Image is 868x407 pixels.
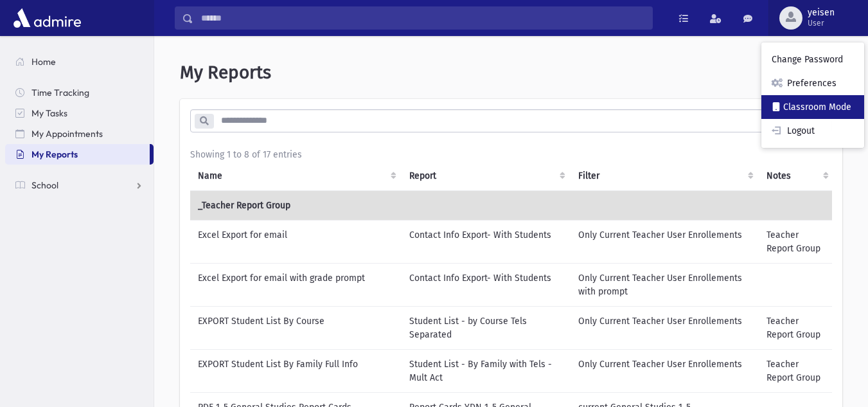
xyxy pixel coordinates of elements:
td: Only Current Teacher User Enrollements [571,349,759,392]
div: Showing 1 to 8 of 17 entries [190,148,832,161]
td: Student List - By Family with Tels - Mult Act [402,349,571,392]
th: Report: activate to sort column ascending [402,161,571,191]
span: yeisen [808,8,835,18]
td: EXPORT Student List By Family Full Info [190,349,402,392]
img: AdmirePro [10,5,84,31]
a: My Appointments [5,123,154,144]
span: Time Tracking [31,87,89,98]
th: Notes : activate to sort column ascending [759,161,834,191]
a: Preferences [761,71,864,95]
span: My Reports [180,62,271,83]
span: User [808,18,835,28]
span: Home [31,56,56,68]
td: Only Current Teacher User Enrollements [571,306,759,349]
td: Only Current Teacher User Enrollements with prompt [571,263,759,306]
td: Only Current Teacher User Enrollements [571,220,759,263]
td: Teacher Report Group [759,220,834,263]
td: Contact Info Export- With Students [402,220,571,263]
a: School [5,175,154,195]
td: EXPORT Student List By Course [190,306,402,349]
a: My Tasks [5,103,154,123]
td: Excel Export for email with grade prompt [190,263,402,306]
span: School [31,179,58,191]
td: Contact Info Export- With Students [402,263,571,306]
th: Name: activate to sort column ascending [190,161,402,191]
a: Time Tracking [5,82,154,103]
a: Classroom Mode [761,95,864,119]
td: Teacher Report Group [759,349,834,392]
span: My Appointments [31,128,103,140]
a: Change Password [761,48,864,71]
td: Excel Export for email [190,220,402,263]
td: _Teacher Report Group [190,190,834,220]
input: Search [193,6,652,30]
span: My Tasks [31,107,67,119]
th: Filter : activate to sort column ascending [571,161,759,191]
a: My Reports [5,144,150,165]
td: Student List - by Course Tels Separated [402,306,571,349]
td: Teacher Report Group [759,306,834,349]
span: My Reports [31,149,78,160]
a: Logout [761,119,864,143]
a: Home [5,51,154,72]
